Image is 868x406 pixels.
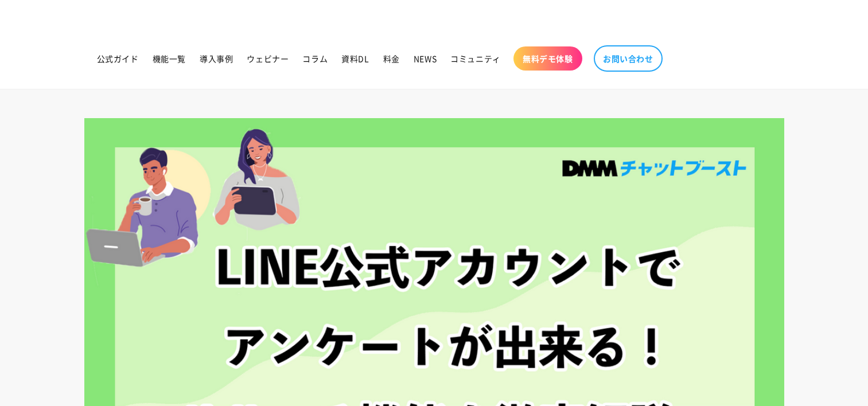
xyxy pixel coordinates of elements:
span: お問い合わせ [603,53,653,64]
span: NEWS [414,53,437,64]
span: 資料DL [341,53,369,64]
span: コラム [302,53,328,64]
span: 料金 [383,53,400,64]
a: 資料DL [334,46,376,71]
a: コミュニティ [443,46,508,71]
span: コミュニティ [450,53,501,64]
a: コラム [295,46,334,71]
a: 導入事例 [193,46,240,71]
a: NEWS [407,46,443,71]
span: 機能一覧 [153,53,186,64]
a: 機能一覧 [146,46,193,71]
a: 料金 [376,46,407,71]
a: ウェビナー [240,46,295,71]
a: お問い合わせ [594,45,663,72]
span: 無料デモ体験 [523,53,573,64]
span: ウェビナー [247,53,289,64]
a: 無料デモ体験 [513,46,582,71]
a: 公式ガイド [90,46,146,71]
span: 公式ガイド [97,53,139,64]
span: 導入事例 [200,53,233,64]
